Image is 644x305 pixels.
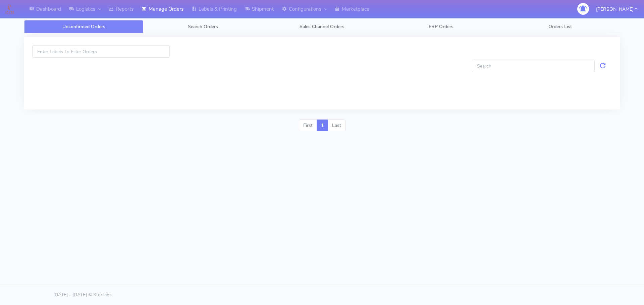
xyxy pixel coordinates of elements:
[32,45,170,58] input: Enter Labels To Filter Orders
[188,23,218,30] span: Search Orders
[472,60,595,72] input: Search
[317,120,328,132] a: 1
[591,2,642,16] button: [PERSON_NAME]
[62,23,105,30] span: Unconfirmed Orders
[548,23,572,30] span: Orders List
[300,23,344,30] span: Sales Channel Orders
[24,20,620,33] ul: Tabs
[429,23,453,30] span: ERP Orders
